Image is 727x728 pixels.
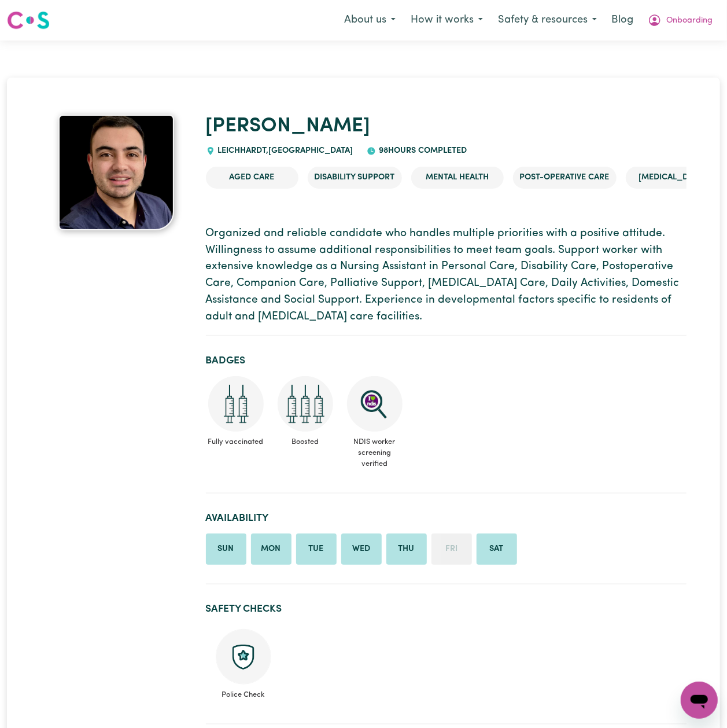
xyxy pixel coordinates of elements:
h2: Safety Checks [206,603,687,615]
iframe: Button to launch messaging window [681,682,718,719]
img: Careseekers logo [7,10,50,31]
img: Care and support worker has received 2 doses of COVID-19 vaccine [208,376,264,432]
li: Available on Tuesday [296,534,337,565]
img: Sebastian [58,115,174,230]
button: About us [337,8,403,32]
button: How it works [403,8,490,32]
li: Available on Monday [251,534,291,565]
a: Blog [604,8,640,33]
a: Sebastian 's profile picture' [41,115,192,230]
li: Unavailable on Friday [431,534,472,565]
h2: Badges [206,355,687,367]
span: Onboarding [666,14,713,27]
a: Careseekers logo [7,7,50,34]
span: Boosted [275,432,335,452]
a: [PERSON_NAME] [206,116,371,137]
li: Disability Support [308,167,402,189]
li: Post-operative care [513,167,617,189]
li: [MEDICAL_DATA] [626,167,718,189]
li: Available on Sunday [206,534,246,565]
img: Police check [216,629,271,685]
li: Mental Health [411,167,504,189]
span: Fully vaccinated [206,432,266,452]
span: LEICHHARDT , [GEOGRAPHIC_DATA] [215,146,353,155]
span: 98 hours completed [376,146,467,155]
li: Available on Thursday [386,534,427,565]
h2: Availability [206,512,687,524]
li: Available on Wednesday [341,534,382,565]
span: Police Check [215,685,272,700]
img: Care and support worker has received booster dose of COVID-19 vaccination [278,376,333,432]
li: Available on Saturday [477,534,517,565]
span: NDIS worker screening verified [345,432,405,475]
button: My Account [640,8,720,32]
img: NDIS Worker Screening Verified [347,376,403,432]
li: Aged Care [206,167,298,189]
button: Safety & resources [490,8,604,32]
p: Organized and reliable candidate who handles multiple priorities with a positive attitude. Willin... [206,226,687,326]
